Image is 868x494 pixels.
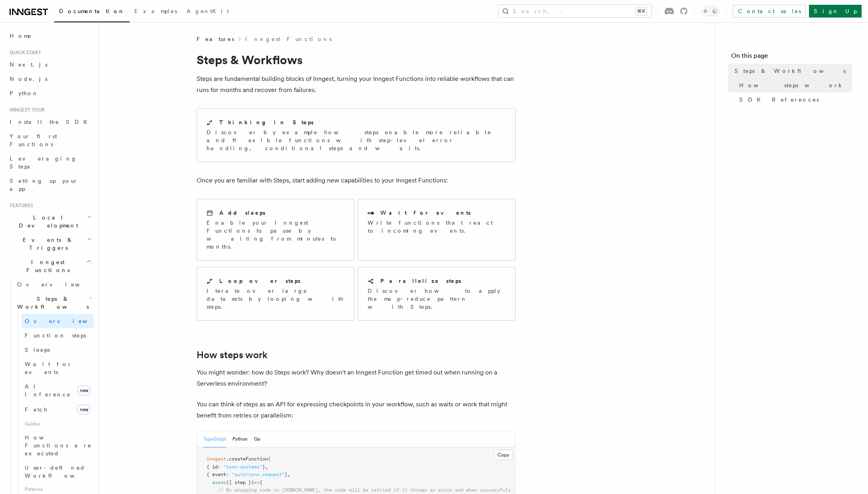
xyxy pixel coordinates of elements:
[207,219,344,251] p: Enable your Inngest Functions to pause by waiting from minutes to months.
[212,480,226,485] span: async
[10,178,78,192] span: Setting up your app
[262,464,265,470] span: }
[6,29,94,43] a: Home
[25,318,107,324] span: Overview
[254,431,260,447] button: Go
[22,402,94,418] a: Fetchnew
[197,399,516,421] p: You can think of steps as an API for expressing checkpoints in your workflow, such as waits or wo...
[22,328,94,343] a: Function steps
[14,292,94,314] button: Steps & Workflows
[197,349,268,361] a: How steps work
[736,78,852,92] a: How steps work
[197,175,516,186] p: Once you are familiar with Steps, start adding new capabilities to your Inngest Functions:
[6,214,87,229] span: Local Development
[14,295,89,311] span: Steps & Workflows
[25,406,48,413] span: Fetch
[10,76,47,82] span: Node.js
[77,405,91,414] span: new
[731,64,852,78] a: Steps & Workflows
[6,86,94,100] a: Python
[260,480,262,485] span: {
[232,472,285,477] span: "auto/sync.request"
[207,472,226,477] span: { event
[10,119,92,125] span: Install the SDK
[22,461,94,483] a: User-defined Workflows
[10,155,77,170] span: Leveraging Steps
[734,67,846,75] span: Steps & Workflows
[223,464,262,470] span: "sync-systems"
[6,174,94,196] a: Setting up your app
[59,8,125,14] span: Documentation
[6,255,94,277] button: Inngest Functions
[287,472,290,477] span: ,
[6,129,94,151] a: Your first Functions
[6,202,33,209] span: Features
[22,430,94,461] a: How Functions are executed
[739,81,844,89] span: How steps work
[6,115,94,129] a: Install the SDK
[6,233,94,255] button: Events & Triggers
[77,386,91,395] span: new
[219,118,314,126] h2: Thinking in Steps
[494,450,513,460] button: Copy
[6,236,87,252] span: Events & Triggers
[54,2,130,22] a: Documentation
[6,258,86,274] span: Inngest Functions
[285,472,287,477] span: }
[218,464,220,470] span: :
[134,8,177,14] span: Examples
[22,418,94,430] span: Guides
[731,51,852,64] h4: On this page
[187,8,229,14] span: AgentKit
[380,277,461,285] h2: Parallelize steps
[197,108,516,162] a: Thinking in StepsDiscover by example how steps enable more reliable and flexible functions with s...
[17,281,99,288] span: Overview
[25,347,50,353] span: Sleeps
[182,2,234,22] a: AgentKit
[25,361,72,375] span: Wait for events
[226,480,254,485] span: ({ step })
[207,128,506,152] p: Discover by example how steps enable more reliable and flexible functions with step-level error h...
[10,61,47,68] span: Next.js
[25,434,92,457] span: How Functions are executed
[226,456,268,462] span: .createFunction
[14,277,94,292] a: Overview
[498,5,651,18] button: Search...⌘K
[207,287,344,311] p: Iterate over large datasets by looping with steps.
[197,367,516,389] p: You might wonder: how do Steps work? Why doesn't an Inngest Function get timed out when running o...
[358,199,516,261] a: Wait for eventsWrite functions that react to incoming events.
[6,107,45,113] span: Inngest tour
[245,35,332,43] a: Inngest Functions
[22,343,94,357] a: Sleeps
[22,314,94,328] a: Overview
[6,57,94,72] a: Next.js
[368,287,506,311] p: Discover how to apply the map-reduce pattern with Steps.
[809,5,862,18] a: Sign Up
[636,7,647,15] kbd: ⌘K
[254,480,260,485] span: =>
[6,151,94,174] a: Leveraging Steps
[739,96,819,104] span: SDK References
[10,90,39,96] span: Python
[226,472,229,477] span: :
[219,277,301,285] h2: Loop over steps
[203,431,226,447] button: TypeScript
[207,456,226,462] span: inngest
[218,487,514,493] span: // By wrapping code in [DOMAIN_NAME], the code will be retried if it throws an error and when suc...
[6,72,94,86] a: Node.js
[368,219,506,235] p: Write functions that react to incoming events.
[130,2,182,22] a: Examples
[25,332,86,339] span: Function steps
[736,92,852,107] a: SDK References
[268,456,271,462] span: (
[197,35,234,43] span: Features
[10,133,57,147] span: Your first Functions
[380,209,471,217] h2: Wait for events
[6,49,41,56] span: Quick start
[219,209,266,217] h2: Add sleeps
[701,6,720,16] button: Toggle dark mode
[197,53,516,67] h1: Steps & Workflows
[232,431,248,447] button: Python
[197,73,516,96] p: Steps are fundamental building blocks of Inngest, turning your Inngest Functions into reliable wo...
[25,465,96,479] span: User-defined Workflows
